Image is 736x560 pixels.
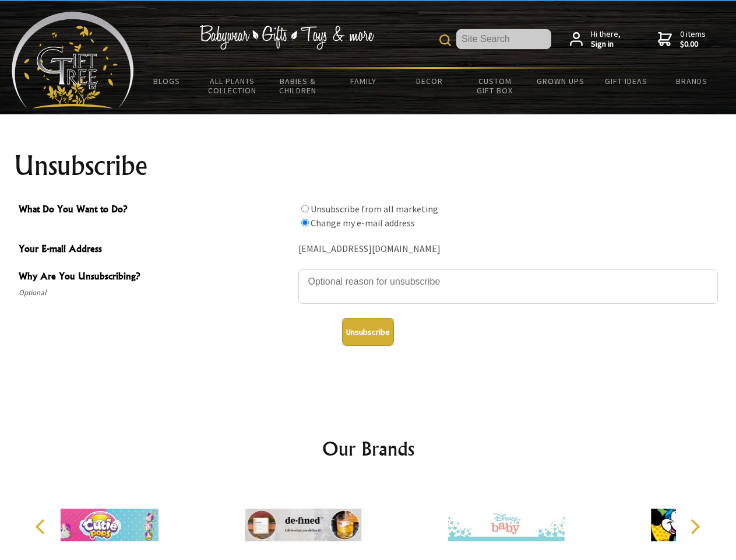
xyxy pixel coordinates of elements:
input: What Do You Want to Do? [301,219,309,226]
span: Optional [19,286,293,300]
strong: Sign in [591,39,621,50]
label: Change my e-mail address [311,217,415,229]
a: Gift Ideas [593,69,659,93]
img: Babyware - Gifts - Toys and more... [12,12,134,108]
a: Grown Ups [527,69,593,93]
a: Decor [396,69,462,93]
a: All Plants Collection [200,69,266,103]
a: Babies & Children [265,69,331,103]
span: 0 items [680,29,706,50]
a: Hi there,Sign in [570,29,621,50]
input: Site Search [456,29,551,49]
span: Your E-mail Address [19,242,293,258]
label: Unsubscribe from all marketing [311,203,438,215]
span: Why Are You Unsubscribing? [19,269,293,286]
a: Family [331,69,397,93]
img: product search [439,34,451,46]
a: 0 items$0.00 [658,29,706,50]
h1: Unsubscribe [14,152,723,180]
textarea: Why Are You Unsubscribing? [298,269,718,304]
span: Hi there, [591,29,621,50]
h2: Our Brands [23,435,713,463]
strong: $0.00 [680,39,706,50]
div: [EMAIL_ADDRESS][DOMAIN_NAME] [298,240,718,258]
img: Babywear - Gifts - Toys & more [199,25,374,50]
a: Custom Gift Box [462,69,528,103]
span: What Do You Want to Do? [19,202,293,219]
button: Next [682,514,707,540]
button: Previous [29,514,55,540]
a: Brands [659,69,725,93]
a: BLOGS [134,69,200,93]
button: Unsubscribe [342,318,394,346]
input: What Do You Want to Do? [301,205,309,212]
